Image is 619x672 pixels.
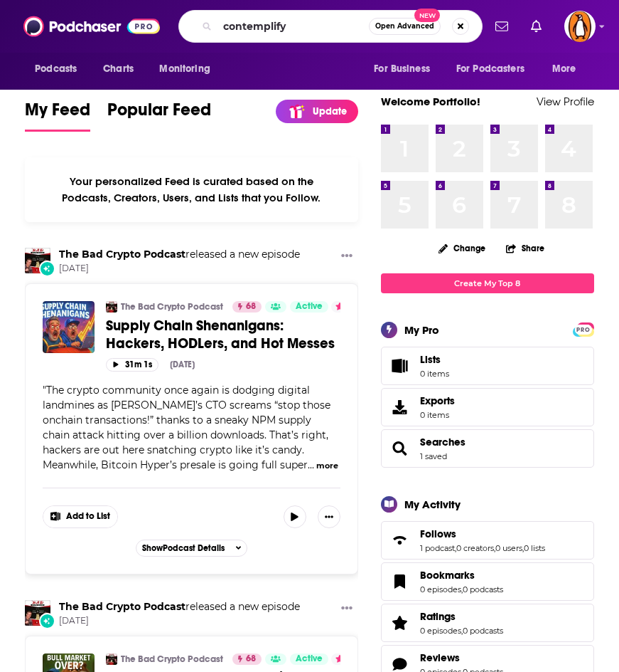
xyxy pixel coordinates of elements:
button: Open AdvancedNew [369,18,441,35]
a: Searches [420,436,465,448]
button: Show More Button [335,600,358,618]
h3: released a new episode [59,248,300,261]
span: Add to List [66,511,110,522]
span: New [414,9,440,22]
span: Charts [103,59,134,79]
span: Show Podcast Details [142,543,225,553]
h3: released a new episode [59,600,300,614]
a: 1 podcast [420,543,455,553]
div: My Activity [404,498,461,511]
img: Podchaser - Follow, Share and Rate Podcasts [23,13,160,40]
a: Ratings [420,610,503,623]
span: , [494,543,495,553]
a: Welcome Portfolio! [381,95,480,108]
a: Active [290,653,328,665]
img: The Bad Crypto Podcast [25,248,50,273]
span: My Feed [25,99,90,129]
button: Share [505,234,545,262]
button: open menu [25,56,95,83]
a: 0 episodes [420,626,461,636]
span: Ratings [420,610,456,623]
span: [DATE] [59,615,300,627]
span: 68 [246,300,256,314]
button: Show More Button [43,506,117,527]
a: 0 episodes [420,584,461,594]
span: Searches [381,429,594,468]
a: 68 [232,301,262,313]
a: 68 [232,653,262,665]
span: Lists [420,353,441,366]
a: The Bad Crypto Podcast [121,653,223,665]
a: The Bad Crypto Podcast [121,301,223,313]
a: Active [290,301,328,313]
button: 4.9 [331,653,364,665]
span: 0 items [420,369,449,379]
button: open menu [149,56,228,83]
span: , [522,543,524,553]
span: , [461,626,463,636]
button: Show More Button [335,248,358,266]
a: PRO [575,323,592,334]
span: 0 items [420,410,455,420]
span: Ratings [381,604,594,642]
span: Exports [420,394,455,407]
span: Active [296,300,323,314]
img: Supply Chain Shenanigans: Hackers, HODLers, and Hot Messes [43,301,95,353]
button: open menu [447,56,545,83]
div: New Episode [39,613,55,629]
a: 0 lists [524,543,545,553]
span: Podcasts [35,59,77,79]
div: Your personalized Feed is curated based on the Podcasts, Creators, Users, and Lists that you Follow. [25,157,358,222]
span: Popular Feed [107,99,211,129]
p: Update [313,105,347,117]
a: Show notifications dropdown [490,14,514,38]
span: Lists [420,353,449,366]
span: Follows [381,521,594,560]
a: 0 creators [456,543,494,553]
a: 0 podcasts [463,626,503,636]
a: 0 users [495,543,522,553]
a: Ratings [386,613,414,633]
a: Popular Feed [107,99,211,132]
span: , [455,543,456,553]
a: Update [276,100,358,123]
img: The Bad Crypto Podcast [106,653,117,665]
span: Logged in as penguin_portfolio [564,11,596,42]
button: Show profile menu [564,11,596,42]
span: Monitoring [159,59,210,79]
img: The Bad Crypto Podcast [106,301,117,313]
span: [DATE] [59,263,300,275]
a: My Feed [25,99,90,132]
button: Show More Button [318,505,340,528]
span: , [461,584,463,594]
a: Lists [381,347,594,385]
span: Open Advanced [375,23,434,30]
a: Create My Top 8 [381,273,594,293]
a: Searches [386,439,414,458]
img: User Profile [564,11,596,42]
span: Follows [420,527,456,540]
span: Bookmarks [381,562,594,601]
span: " [43,384,330,471]
button: open menu [542,56,594,83]
span: Bookmarks [420,569,475,582]
a: Follows [420,527,545,540]
button: 4.9 [331,301,364,313]
span: For Podcasters [456,59,524,79]
a: Reviews [420,651,503,664]
span: Supply Chain Shenanigans: Hackers, HODLers, and Hot Messes [106,317,335,352]
a: Charts [94,56,142,83]
span: For Business [374,59,430,79]
a: Show notifications dropdown [525,14,547,38]
span: The crypto community once again is dodging digital landmines as [PERSON_NAME]’s CTO screams “stop... [43,384,330,471]
a: Exports [381,388,594,426]
span: ... [308,458,314,471]
a: The Bad Crypto Podcast [59,600,185,613]
div: New Episode [39,261,55,276]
